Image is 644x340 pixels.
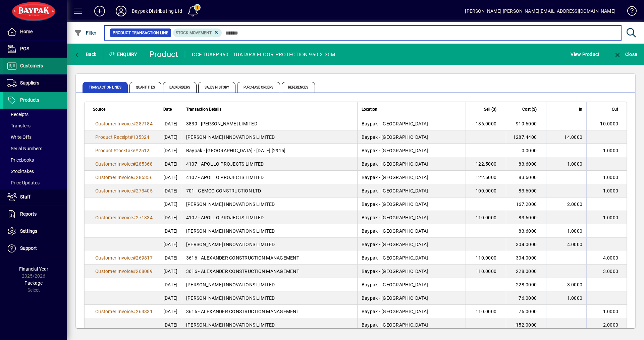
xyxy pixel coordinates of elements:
span: Product Receipt [95,134,130,140]
td: [PERSON_NAME] INNOVATIONS LIMITED [182,197,357,211]
span: Baypak - [GEOGRAPHIC_DATA] [362,202,428,207]
span: Customers [20,63,43,68]
td: 110.0000 [466,305,506,318]
td: 83.6000 [506,211,546,224]
td: [PERSON_NAME] INNOVATIONS LIMITED [182,291,357,305]
span: Baypak - [GEOGRAPHIC_DATA] [362,282,428,287]
span: # [130,134,133,140]
span: 2512 [139,148,150,153]
a: Price Updates [3,177,67,188]
span: Support [20,245,37,251]
span: 4.0000 [567,242,583,247]
span: Customer Invoice [95,215,133,220]
span: Backorders [163,82,197,93]
span: In [579,106,582,113]
span: 4.0000 [603,255,619,261]
td: -122.5000 [466,157,506,171]
span: Sales History [198,82,235,93]
td: 110.0000 [466,251,506,265]
td: [DATE] [159,184,182,197]
span: Transaction Lines [83,82,128,93]
span: Baypak - [GEOGRAPHIC_DATA] [362,269,428,274]
td: [DATE] [159,224,182,238]
div: Sell ($) [470,106,502,113]
span: Pricebooks [7,157,34,163]
span: Customer Invoice [95,175,133,180]
span: Baypak - [GEOGRAPHIC_DATA] [362,161,428,167]
span: Baypak - [GEOGRAPHIC_DATA] [362,215,428,220]
a: Customer Invoice#287184 [93,120,155,127]
td: 3616 - ALEXANDER CONSTRUCTION MANAGEMENT [182,265,357,278]
a: Customers [3,58,67,74]
span: # [133,188,136,193]
span: POS [20,46,29,51]
td: [DATE] [159,265,182,278]
span: Sell ($) [484,106,496,113]
td: [DATE] [159,291,182,305]
span: 3.0000 [567,282,583,287]
span: Back [74,52,97,57]
button: Filter [72,27,98,39]
span: Baypak - [GEOGRAPHIC_DATA] [362,148,428,153]
a: Support [3,240,67,257]
td: [DATE] [159,238,182,251]
span: 1.0000 [603,188,619,193]
td: 228.0000 [506,278,546,291]
td: [DATE] [159,171,182,184]
button: Profile [110,5,132,17]
span: Customer Invoice [95,269,133,274]
div: Product [149,49,178,60]
button: Back [72,48,98,60]
td: 4107 - APOLLO PROJECTS LIMITED [182,211,357,224]
span: Close [613,52,637,57]
td: [PERSON_NAME] INNOVATIONS LIMITED [182,278,357,291]
a: Stocktakes [3,166,67,177]
button: Add [89,5,110,17]
span: 2.0000 [567,202,583,207]
span: 3.0000 [603,269,619,274]
span: Financial Year [19,266,48,272]
td: [PERSON_NAME] INNOVATIONS LIMITED [182,224,357,238]
a: Product Stocktake#2512 [93,147,152,154]
td: [DATE] [159,251,182,265]
span: 2.0000 [603,322,619,328]
span: Stock movement [176,31,212,35]
button: View Product [569,48,601,60]
span: Package [24,280,43,286]
td: [DATE] [159,197,182,211]
td: 304.0000 [506,251,546,265]
div: Enquiry [104,49,144,60]
span: # [133,161,136,167]
app-page-header-button: Back [67,48,104,60]
span: Customer Invoice [95,121,133,126]
td: 76.0000 [506,291,546,305]
mat-chip: Product Transaction Type: Stock movement [173,29,222,37]
span: Receipts [7,112,29,117]
span: 268089 [136,269,153,274]
span: 1.0000 [603,309,619,314]
td: 100.0000 [466,184,506,197]
span: Source [93,106,105,113]
span: 1.0000 [603,148,619,153]
span: 285356 [136,175,153,180]
button: Close [612,48,639,60]
div: Source [93,106,155,113]
td: 228.0000 [506,265,546,278]
td: 3616 - ALEXANDER CONSTRUCTION MANAGEMENT [182,251,357,265]
span: Products [20,97,39,103]
span: # [133,269,136,274]
td: 110.0000 [466,211,506,224]
span: Baypak - [GEOGRAPHIC_DATA] [362,322,428,328]
span: 1.0000 [567,161,583,167]
a: Settings [3,223,67,240]
span: Baypak - [GEOGRAPHIC_DATA] [362,242,428,247]
td: [DATE] [159,318,182,332]
span: Baypak - [GEOGRAPHIC_DATA] [362,121,428,126]
span: 287184 [136,121,153,126]
td: [DATE] [159,117,182,130]
a: Transfers [3,120,67,131]
a: Staff [3,189,67,206]
span: Customer Invoice [95,161,133,167]
td: [DATE] [159,130,182,144]
span: 1.0000 [603,215,619,220]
